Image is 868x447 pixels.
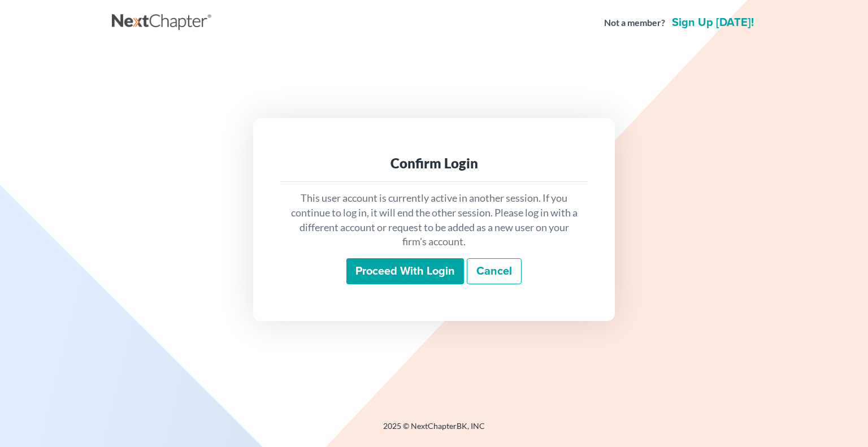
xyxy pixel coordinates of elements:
[467,258,522,284] a: Cancel
[670,17,756,28] a: Sign up [DATE]!
[289,154,579,172] div: Confirm Login
[289,191,579,249] p: This user account is currently active in another session. If you continue to log in, it will end ...
[604,16,665,29] strong: Not a member?
[346,258,464,284] input: Proceed with login
[112,420,756,441] div: 2025 © NextChapterBK, INC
